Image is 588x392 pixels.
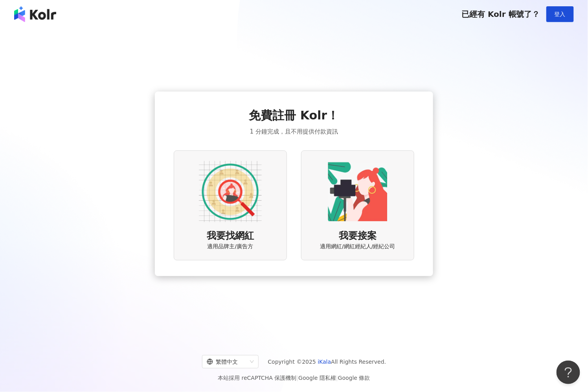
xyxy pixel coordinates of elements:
span: | [336,375,338,381]
img: logo [14,6,56,22]
span: 1 分鐘完成，且不用提供付款資訊 [250,127,338,136]
span: 我要找網紅 [207,229,254,243]
a: iKala [318,359,331,365]
span: 免費註冊 Kolr！ [249,107,339,124]
span: 本站採用 reCAPTCHA 保護機制 [218,373,370,383]
a: Google 隱私權 [298,375,336,381]
span: 適用品牌主/廣告方 [208,243,254,251]
span: | [297,375,299,381]
span: 適用網紅/網紅經紀人/經紀公司 [320,243,395,251]
a: Google 條款 [338,375,370,381]
span: 已經有 Kolr 帳號了？ [461,9,540,19]
img: AD identity option [199,160,262,223]
button: 登入 [546,6,574,22]
span: 我要接案 [339,229,377,243]
img: KOL identity option [326,160,389,223]
span: 登入 [555,11,566,17]
div: 繁體中文 [207,355,247,368]
span: Copyright © 2025 All Rights Reserved. [268,357,386,366]
iframe: Help Scout Beacon - Open [557,361,580,384]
